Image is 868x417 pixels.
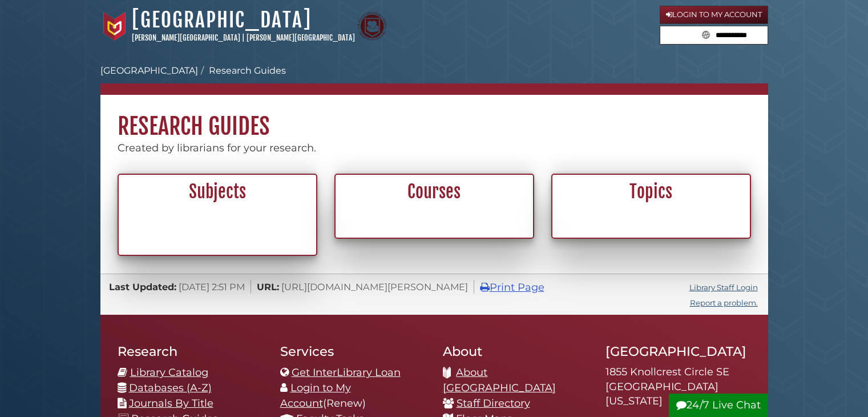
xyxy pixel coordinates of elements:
a: Library Catalog [130,366,208,379]
a: Login to My Account [280,382,351,410]
li: (Renew) [280,380,426,411]
h2: Services [280,343,426,359]
span: Created by librarians for your research. [118,142,316,154]
button: 24/7 Live Chat [669,394,768,417]
h1: Research Guides [100,95,768,141]
a: [PERSON_NAME][GEOGRAPHIC_DATA] [247,33,355,42]
h2: Research [118,343,263,359]
a: About [GEOGRAPHIC_DATA] [443,366,556,394]
a: Login to My Account [660,6,768,24]
nav: breadcrumb [100,64,768,95]
span: | [242,33,245,42]
h2: Subjects [125,181,310,203]
button: Search [699,26,713,42]
h2: Topics [559,181,744,203]
span: [URL][DOMAIN_NAME][PERSON_NAME] [281,281,468,292]
a: [GEOGRAPHIC_DATA] [100,65,198,76]
span: Last Updated: [109,281,176,292]
a: Journals By Title [129,397,213,410]
a: Staff Directory [457,397,530,410]
span: URL: [257,281,279,292]
address: 1855 Knollcrest Circle SE [GEOGRAPHIC_DATA][US_STATE] [605,365,751,409]
a: Get InterLibrary Loan [292,366,401,379]
a: Print Page [480,281,544,294]
i: Print Page [480,282,490,292]
h2: [GEOGRAPHIC_DATA] [605,343,751,359]
span: [DATE] 2:51 PM [179,281,245,292]
h2: Courses [342,181,527,203]
img: Calvin University [100,12,129,41]
h2: About [443,343,588,359]
a: Databases (A-Z) [129,382,212,394]
a: Research Guides [209,65,286,76]
a: [PERSON_NAME][GEOGRAPHIC_DATA] [132,33,240,42]
img: Calvin Theological Seminary [358,12,386,41]
a: Report a problem. [690,298,758,307]
a: Library Staff Login [689,283,758,292]
a: [GEOGRAPHIC_DATA] [132,7,312,33]
form: Search library guides, policies, and FAQs. [660,26,768,45]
